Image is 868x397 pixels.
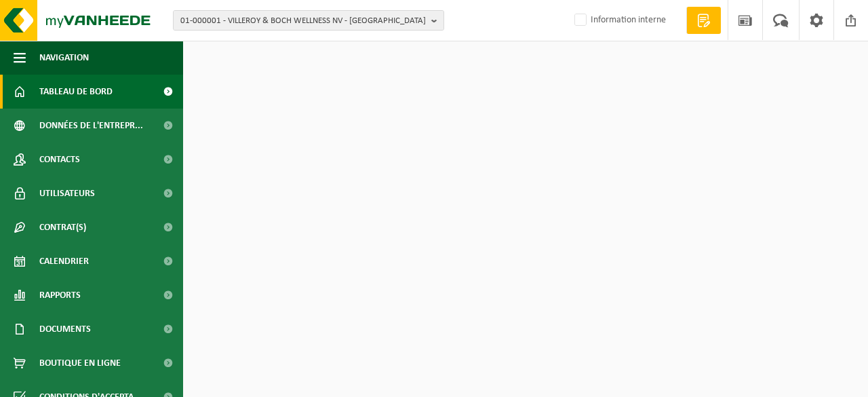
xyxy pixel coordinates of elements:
span: Boutique en ligne [39,346,121,380]
span: Documents [39,312,91,346]
span: Tableau de bord [39,75,113,109]
span: Données de l'entrepr... [39,109,143,143]
button: 01-000001 - VILLEROY & BOCH WELLNESS NV - [GEOGRAPHIC_DATA] [173,10,444,31]
span: Navigation [39,41,89,75]
label: Information interne [572,10,666,31]
span: Rapports [39,278,81,312]
span: Contrat(s) [39,210,86,244]
span: Contacts [39,143,80,176]
span: Utilisateurs [39,176,95,210]
span: Calendrier [39,244,89,278]
span: 01-000001 - VILLEROY & BOCH WELLNESS NV - [GEOGRAPHIC_DATA] [180,11,426,31]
